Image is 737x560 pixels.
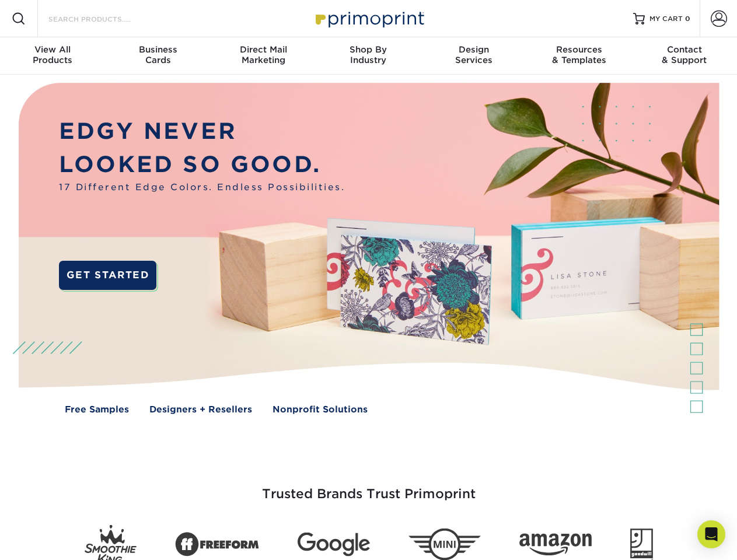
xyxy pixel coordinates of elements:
div: Marketing [211,44,316,65]
span: Shop By [316,44,421,55]
a: GET STARTED [59,261,156,290]
img: Amazon [519,534,592,556]
img: Primoprint [310,6,427,31]
a: Free Samples [65,403,129,416]
span: Design [421,44,526,55]
div: Cards [105,44,210,65]
img: Goodwill [630,528,653,560]
div: & Templates [526,44,631,65]
a: Shop ByIndustry [316,37,421,75]
span: Business [105,44,210,55]
a: Direct MailMarketing [211,37,316,75]
span: 17 Different Edge Colors. Endless Possibilities. [59,181,345,194]
h3: Trusted Brands Trust Primoprint [27,459,710,516]
a: BusinessCards [105,37,210,75]
input: SEARCH PRODUCTS..... [47,12,161,26]
span: Resources [526,44,631,55]
span: Direct Mail [211,44,316,55]
span: Contact [632,44,737,55]
a: DesignServices [421,37,526,75]
div: Services [421,44,526,65]
div: & Support [632,44,737,65]
p: EDGY NEVER [59,115,345,148]
a: Nonprofit Solutions [273,403,368,416]
p: LOOKED SO GOOD. [59,148,345,181]
a: Contact& Support [632,37,737,75]
a: Resources& Templates [526,37,631,75]
a: Designers + Resellers [149,403,252,416]
span: 0 [685,15,690,23]
span: MY CART [649,14,683,24]
div: Industry [316,44,421,65]
img: Google [298,533,370,556]
div: Open Intercom Messenger [697,520,725,548]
